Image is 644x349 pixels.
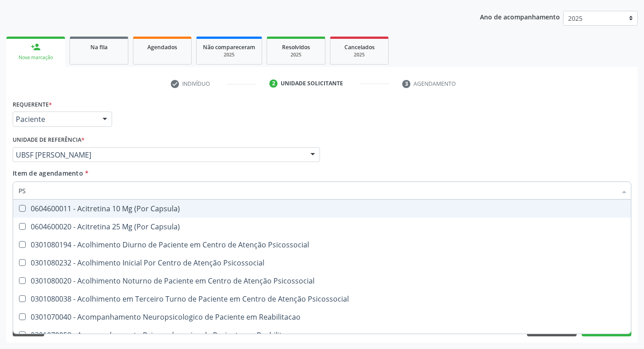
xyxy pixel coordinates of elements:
[19,181,616,200] input: Buscar por procedimentos
[19,205,632,212] div: 0604600011 - Acitretina 10 Mg (Por Capsula)
[19,259,632,266] div: 0301080232 - Acolhimento Inicial Por Centro de Atenção Psicossocial
[13,133,85,147] label: Unidade de referência
[90,43,108,51] span: Na fila
[13,169,83,177] span: Item de agendamento
[31,42,41,52] div: person_add
[269,79,277,88] div: 2
[19,223,632,230] div: 0604600020 - Acitretina 25 Mg (Por Capsula)
[273,51,319,58] div: 2025
[480,11,560,22] p: Ano de acompanhamento
[344,43,375,51] span: Cancelados
[337,51,382,58] div: 2025
[19,277,632,284] div: 0301080020 - Acolhimento Noturno de Paciente em Centro de Atenção Psicossocial
[19,241,632,248] div: 0301080194 - Acolhimento Diurno de Paciente em Centro de Atenção Psicossocial
[19,331,632,339] div: 0301070059 - Acompanhamento Psicopedagogico de Paciente em Reabilitacao
[19,295,632,302] div: 0301080038 - Acolhimento em Terceiro Turno de Paciente em Centro de Atenção Psicossocial
[203,51,255,58] div: 2025
[16,115,94,124] span: Paciente
[147,43,177,51] span: Agendados
[13,54,59,61] div: Nova marcação
[282,43,310,51] span: Resolvidos
[13,98,52,112] label: Requerente
[203,43,255,51] span: Não compareceram
[281,79,343,88] div: Unidade solicitante
[16,150,301,159] span: UBSF [PERSON_NAME]
[19,313,632,321] div: 0301070040 - Acompanhamento Neuropsicologico de Paciente em Reabilitacao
